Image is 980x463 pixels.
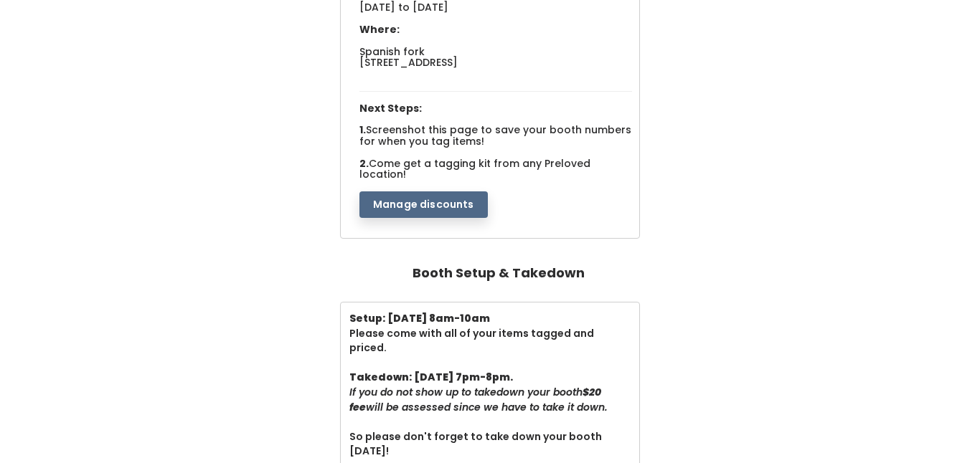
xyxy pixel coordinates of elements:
[359,44,458,70] span: Spanish fork [STREET_ADDRESS]
[359,156,590,181] span: Come get a tagging kit from any Preloved location!
[359,191,488,219] button: Manage discounts
[349,311,490,325] b: Setup: [DATE] 8am-10am
[359,123,631,148] span: Screenshot this page to save your booth numbers for when you tag items!
[359,22,400,37] span: Where:
[349,385,601,414] b: $20 fee
[349,311,631,459] div: Please come with all of your items tagged and priced. So please don't forget to take down your bo...
[349,370,513,384] b: Takedown: [DATE] 7pm-8pm.
[413,259,585,287] h4: Booth Setup & Takedown
[349,385,608,414] i: If you do not show up to takedown your booth will be assessed since we have to take it down.
[359,196,488,211] a: Manage discounts
[359,101,422,115] span: Next Steps:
